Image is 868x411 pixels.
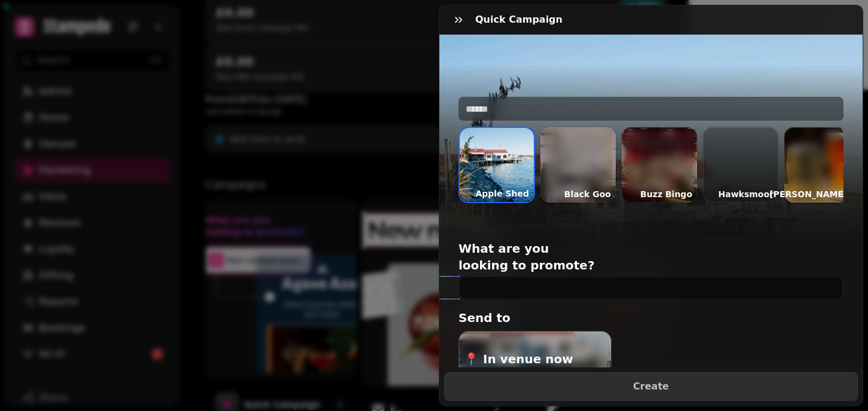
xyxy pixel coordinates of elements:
h3: Quick Campaign [475,13,567,27]
img: aHR0cHM6Ly9maWxlcy5zdGFtcGVkZS5haS83ZWViN2UyZC02M2Q1LTQ4NWItYTQ2Zi1kYmJiMTk0Njg4MmQvbWVkaWEvNDIyM... [460,128,534,202]
div: Apple Shed [459,127,535,203]
div: [PERSON_NAME]'s [784,127,860,203]
div: Buzz Bingo [621,127,698,203]
button: Create [444,372,858,401]
p: [PERSON_NAME]'s [765,186,860,203]
h2: What are you looking to promote? [459,240,688,274]
p: Hawksmoor [714,186,778,203]
span: Create [459,382,843,391]
p: Buzz Bingo [635,186,697,203]
div: Black Goo [540,127,616,203]
div: Hawksmoor [702,127,779,203]
h2: Send to [459,309,688,326]
p: Black Goo [560,186,616,203]
p: Apple Shed [470,185,534,202]
h2: 📍 In venue now [464,351,573,367]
